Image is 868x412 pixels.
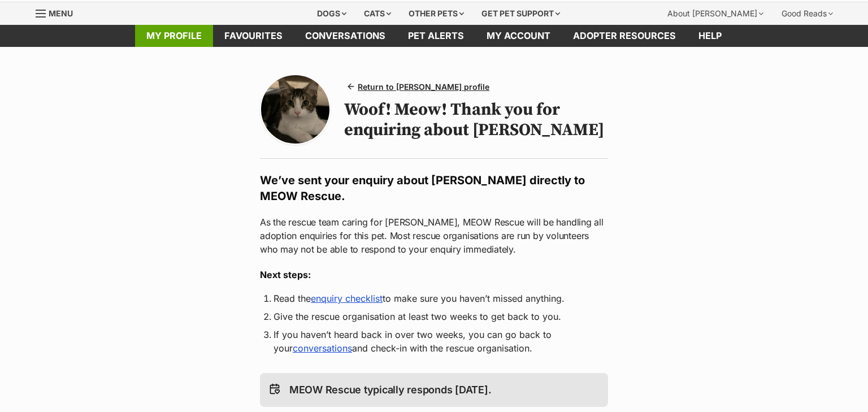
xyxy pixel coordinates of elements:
h3: Next steps: [260,268,608,281]
p: As the rescue team caring for [PERSON_NAME], MEOW Rescue will be handling all adoption enquiries ... [260,215,608,256]
a: conversations [294,25,397,47]
li: Give the rescue organisation at least two weeks to get back to you. [274,310,594,323]
div: Dogs [309,2,354,25]
span: Return to [PERSON_NAME] profile [358,81,489,93]
a: Help [687,25,733,47]
img: Photo of Blair [261,75,329,144]
a: enquiry checklist [311,293,383,304]
div: Cats [356,2,399,25]
a: My profile [135,25,213,47]
a: Menu [36,2,81,23]
h2: We’ve sent your enquiry about [PERSON_NAME] directly to MEOW Rescue. [260,172,608,204]
div: Good Reads [774,2,841,25]
a: Adopter resources [562,25,687,47]
p: MEOW Rescue typically responds [DATE]. [289,382,491,398]
a: Return to [PERSON_NAME] profile [344,79,494,95]
a: conversations [293,342,352,354]
span: Menu [49,8,73,18]
li: If you haven’t heard back in over two weeks, you can go back to your and check-in with the rescue... [274,328,594,355]
a: My account [475,25,562,47]
div: Other pets [401,2,472,25]
a: Favourites [213,25,294,47]
div: About [PERSON_NAME] [659,2,771,25]
li: Read the to make sure you haven’t missed anything. [274,292,594,305]
div: Get pet support [474,2,568,25]
a: Pet alerts [397,25,475,47]
h1: Woof! Meow! Thank you for enquiring about [PERSON_NAME] [344,99,608,140]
